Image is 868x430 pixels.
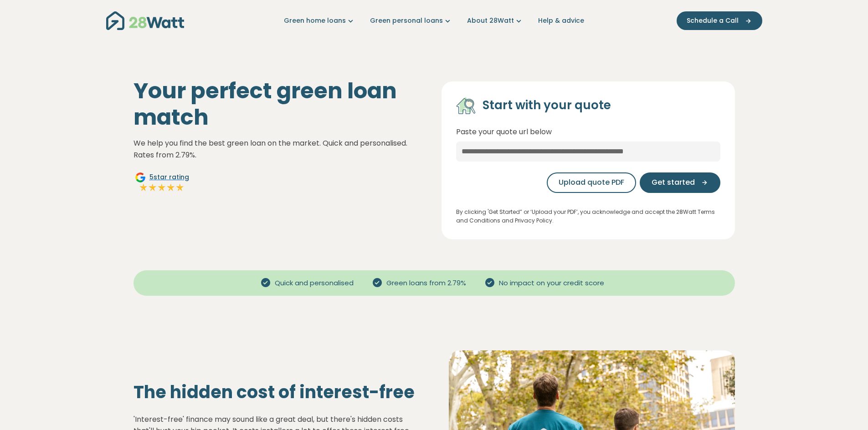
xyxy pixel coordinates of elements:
a: Help & advice [538,16,584,25]
img: Full star [175,183,185,192]
button: Schedule a Call [677,11,762,30]
span: 5 star rating [149,172,189,182]
img: Full star [166,183,175,192]
p: By clicking 'Get Started” or ‘Upload your PDF’, you acknowledge and accept the 28Watt Terms and C... [456,207,720,225]
p: We help you find the best green loan on the market. Quick and personalised. Rates from 2.79%. [134,137,427,161]
a: Green home loans [284,16,355,25]
h2: The hidden cost of interest-free [134,382,420,403]
span: Schedule a Call [687,16,739,25]
a: Green personal loans [370,16,452,25]
span: Get started [652,177,695,188]
span: No impact on your credit score [495,278,608,288]
img: 28Watt [106,11,184,30]
img: Google [135,172,146,183]
img: Full star [157,183,166,192]
span: Green loans from 2.79% [383,278,470,288]
span: Quick and personalised [271,278,357,288]
span: Upload quote PDF [559,177,624,188]
nav: Main navigation [106,9,762,32]
img: Full star [139,183,148,192]
p: Paste your quote url below [456,126,720,138]
a: Google5star ratingFull starFull starFull starFull starFull star [134,172,190,194]
h1: Your perfect green loan match [134,78,427,130]
button: Get started [640,172,720,193]
img: Full star [148,183,157,192]
a: About 28Watt [467,16,524,25]
button: Upload quote PDF [547,172,636,193]
h4: Start with your quote [483,98,611,113]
